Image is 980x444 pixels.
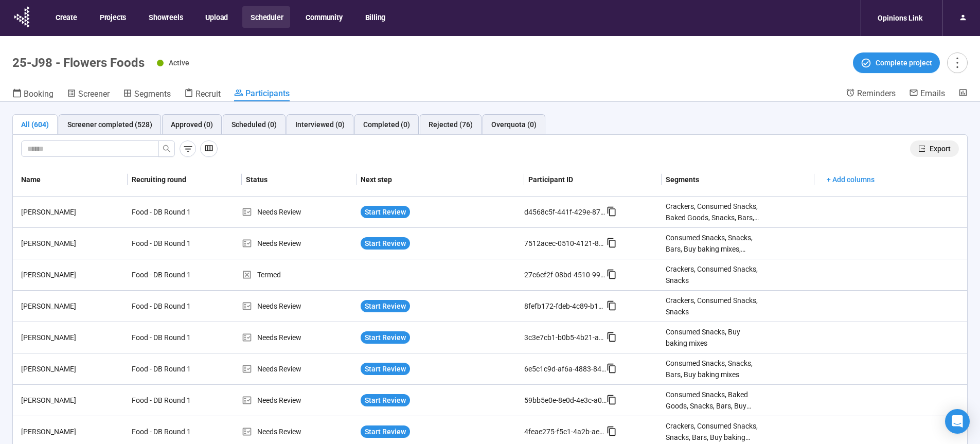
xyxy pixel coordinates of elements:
div: Termed [242,269,357,280]
span: Start Review [365,426,406,437]
button: Scheduler [242,6,290,28]
div: Consumed Snacks, Snacks, Bars, Buy baking mixes [666,358,760,380]
div: Opinions Link [871,8,929,28]
div: Crackers, Consumed Snacks, Snacks [666,263,760,286]
th: Name [13,163,128,197]
div: 6e5c1c9d-af6a-4883-84d8-dfabcc5d03b5 [524,363,607,375]
div: 3c3e7cb1-b0b5-4b21-a0fd-4b8992024bc6 [524,332,607,343]
th: Next step [357,163,524,197]
div: 7512acec-0510-4121-8dfc-1bca6a4b0172 [524,238,607,249]
div: Rejected (76) [429,119,473,130]
button: more [947,52,968,73]
span: + Add columns [827,174,875,185]
div: Needs Review [242,332,357,343]
button: Start Review [361,206,410,218]
span: Complete project [876,57,932,68]
div: Food - DB Round 1 [128,202,205,222]
div: Open Intercom Messenger [945,409,970,434]
button: Start Review [361,425,410,438]
div: Needs Review [242,206,357,218]
div: Interviewed (0) [295,119,345,130]
div: 8fefb172-fdeb-4c89-b167-8372892c4af2 [524,300,607,312]
span: Export [930,143,951,154]
div: Food - DB Round 1 [128,265,205,285]
span: Start Review [365,363,406,375]
span: Start Review [365,395,406,406]
span: Reminders [857,88,896,98]
div: Consumed Snacks, Baked Goods, Snacks, Bars, Buy baking mixes, Cookies [666,389,760,412]
div: Food - DB Round 1 [128,390,205,410]
th: Participant ID [524,163,662,197]
div: [PERSON_NAME] [17,363,128,375]
div: [PERSON_NAME] [17,426,128,437]
a: Segments [123,88,171,101]
span: Screener [78,89,110,99]
a: Reminders [846,88,896,100]
span: Booking [24,89,54,99]
button: Community [297,6,349,28]
div: [PERSON_NAME] [17,300,128,312]
div: Consumed Snacks, Buy baking mixes [666,326,760,349]
button: Start Review [361,331,410,344]
button: Start Review [361,300,410,312]
div: Screener completed (528) [67,119,152,130]
span: Start Review [365,206,406,218]
span: Start Review [365,238,406,249]
span: Active [169,59,189,67]
h1: 25-J98 - Flowers Foods [12,56,145,70]
span: export [918,145,925,152]
button: Projects [92,6,133,28]
div: Crackers, Consumed Snacks, Baked Goods, Snacks, Bars, Buy baking mixes, Cookies [666,201,760,223]
button: Complete project [853,52,940,73]
div: Consumed Snacks, Snacks, Bars, Buy baking mixes, Cookies [666,232,760,255]
span: Emails [920,88,945,98]
div: Scheduled (0) [231,119,277,130]
div: Needs Review [242,363,357,375]
div: Food - DB Round 1 [128,328,205,347]
div: Needs Review [242,238,357,249]
button: Start Review [361,363,410,375]
span: more [950,56,964,69]
span: Start Review [365,300,406,312]
span: Recruit [195,89,221,99]
a: Participants [234,88,290,101]
div: [PERSON_NAME] [17,395,128,406]
div: All (604) [21,119,49,130]
div: Food - DB Round 1 [128,234,205,253]
button: Upload [197,6,235,28]
th: Recruiting round [128,163,242,197]
div: [PERSON_NAME] [17,206,128,218]
button: Showreels [140,6,190,28]
div: Crackers, Consumed Snacks, Snacks, Bars, Buy baking mixes, Cookies [666,420,760,443]
a: Screener [67,88,110,101]
a: Recruit [184,88,221,101]
th: Status [242,163,357,197]
span: Participants [245,88,290,98]
span: search [163,145,171,153]
div: Overquota (0) [491,119,537,130]
a: Booking [12,88,54,101]
div: Food - DB Round 1 [128,359,205,379]
div: Needs Review [242,426,357,437]
span: Segments [134,89,171,99]
div: d4568c5f-441f-429e-87d2-f38fe7ef7c16 [524,206,607,218]
div: 59bb5e0e-8e0d-4e3c-a0d1-dd12f7cf2d89 [524,395,607,406]
th: Segments [662,163,814,197]
div: [PERSON_NAME] [17,238,128,249]
div: Food - DB Round 1 [128,296,205,316]
div: [PERSON_NAME] [17,269,128,280]
div: Needs Review [242,395,357,406]
button: search [158,140,175,157]
div: [PERSON_NAME] [17,332,128,343]
div: Food - DB Round 1 [128,422,205,441]
button: Start Review [361,237,410,250]
div: Approved (0) [171,119,213,130]
div: Crackers, Consumed Snacks, Snacks [666,295,760,317]
div: 4feae275-f5c1-4a2b-ae14-ace3fe5746a6 [524,426,607,437]
button: Start Review [361,394,410,406]
div: Completed (0) [363,119,410,130]
div: 27c6ef2f-08bd-4510-9939-8e7be96c74c2 [524,269,607,280]
span: Start Review [365,332,406,343]
a: Emails [909,88,945,100]
button: exportExport [910,140,959,157]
